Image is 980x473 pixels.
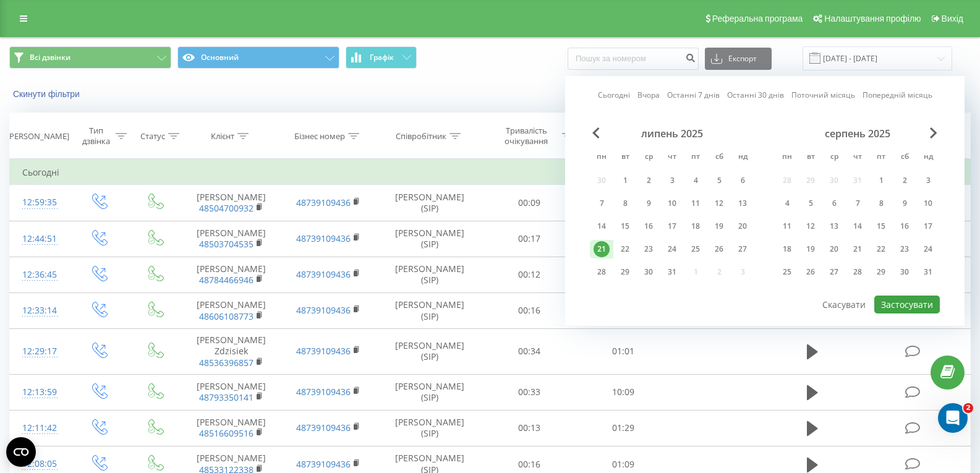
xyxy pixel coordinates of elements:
[775,194,799,213] div: пн 4 серп 2025 р.
[825,148,843,167] abbr: середа
[731,171,754,190] div: нд 6 лип 2025 р.
[637,194,660,213] div: ср 9 лип 2025 р.
[799,217,822,236] div: вт 12 серп 2025 р.
[613,263,637,281] div: вт 29 лип 2025 р.
[731,194,754,213] div: нд 13 лип 2025 р.
[920,241,936,257] div: 24
[664,218,680,234] div: 17
[377,221,482,257] td: [PERSON_NAME] (SIP)
[617,195,633,211] div: 8
[182,221,280,257] td: [PERSON_NAME]
[482,374,576,410] td: 00:33
[919,148,937,167] abbr: неділя
[916,217,940,236] div: нд 17 серп 2025 р.
[869,240,893,258] div: пт 22 серп 2025 р.
[707,194,731,213] div: сб 12 лип 2025 р.
[803,264,819,280] div: 26
[377,292,482,328] td: [PERSON_NAME] (SIP)
[893,171,916,190] div: сб 2 серп 2025 р.
[9,88,86,100] button: Скинути фільтри
[613,217,637,236] div: вт 15 лип 2025 р.
[482,221,576,257] td: 00:17
[22,227,58,251] div: 12:44:51
[897,195,913,211] div: 9
[590,240,613,258] div: пн 21 лип 2025 р.
[663,148,681,167] abbr: четвер
[779,218,795,234] div: 11
[22,339,58,364] div: 12:29:17
[893,263,916,281] div: сб 30 серп 2025 р.
[590,217,613,236] div: пн 14 лип 2025 р.
[182,329,280,375] td: [PERSON_NAME] Zdzisiek
[775,127,940,140] div: серпень 2025
[22,416,58,440] div: 12:11:42
[707,217,731,236] div: сб 19 лип 2025 р.
[613,171,637,190] div: вт 1 лип 2025 р.
[826,195,842,211] div: 6
[735,218,751,234] div: 20
[482,292,576,328] td: 00:16
[637,263,660,281] div: ср 30 лип 2025 р.
[822,263,846,281] div: ср 27 серп 2025 р.
[660,194,684,213] div: чт 10 лип 2025 р.
[22,263,58,287] div: 12:36:45
[735,241,751,257] div: 27
[872,148,890,167] abbr: п’ятниця
[346,46,417,69] button: Графік
[30,53,70,62] span: Всі дзвінки
[733,148,752,167] abbr: неділя
[916,263,940,281] div: нд 31 серп 2025 р.
[296,345,351,357] a: 48739109436
[779,195,795,211] div: 4
[863,89,932,101] a: Попередній місяць
[893,217,916,236] div: сб 16 серп 2025 р.
[897,241,913,257] div: 23
[660,263,684,281] div: чт 31 лип 2025 р.
[590,194,613,213] div: пн 7 лип 2025 р.
[850,264,866,280] div: 28
[568,48,699,70] input: Пошук за номером
[916,194,940,213] div: нд 10 серп 2025 р.
[140,131,165,142] div: Статус
[664,173,680,189] div: 3
[22,380,58,404] div: 12:13:59
[799,240,822,258] div: вт 19 серп 2025 р.
[712,14,803,23] span: Реферальна програма
[576,329,670,375] td: 01:01
[637,240,660,258] div: ср 23 лип 2025 р.
[688,218,704,234] div: 18
[684,240,707,258] div: пт 25 лип 2025 р.
[775,217,799,236] div: пн 11 серп 2025 р.
[893,240,916,258] div: сб 23 серп 2025 р.
[791,89,855,101] a: Поточний місяць
[177,46,339,69] button: Основний
[377,374,482,410] td: [PERSON_NAME] (SIP)
[637,171,660,190] div: ср 2 лип 2025 р.
[684,171,707,190] div: пт 4 лип 2025 р.
[688,173,704,189] div: 4
[296,268,351,280] a: 48739109436
[897,264,913,280] div: 30
[775,263,799,281] div: пн 25 серп 2025 р.
[916,171,940,190] div: нд 3 серп 2025 р.
[199,357,254,369] a: 48536396857
[182,292,280,328] td: [PERSON_NAME]
[182,374,280,410] td: [PERSON_NAME]
[873,264,889,280] div: 29
[199,202,254,214] a: 48504700932
[731,217,754,236] div: нд 20 лип 2025 р.
[775,240,799,258] div: пн 18 серп 2025 р.
[182,185,280,221] td: [PERSON_NAME]
[711,218,727,234] div: 19
[893,194,916,213] div: сб 9 серп 2025 р.
[576,410,670,446] td: 01:29
[705,48,772,70] button: Експорт
[639,148,658,167] abbr: середа
[801,148,820,167] abbr: вівторок
[869,194,893,213] div: пт 8 серп 2025 р.
[803,218,819,234] div: 12
[637,89,660,101] a: Вчора
[396,131,446,142] div: Співробітник
[296,197,351,208] a: 48739109436
[482,329,576,375] td: 00:34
